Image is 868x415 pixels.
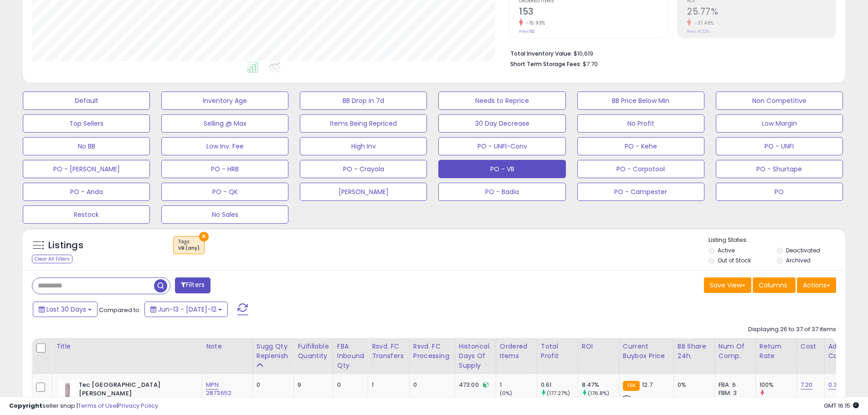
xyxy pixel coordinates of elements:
[33,302,98,317] button: Last 30 Days
[32,255,72,263] div: Clear All Filters
[178,238,200,252] span: Tags :
[691,20,714,26] small: -37.48%
[300,137,427,155] button: High Inv
[519,6,668,19] h2: 153
[9,401,42,410] strong: Copyright
[300,114,427,133] button: Items Being Repriced
[438,183,565,201] button: PO - Badia
[678,342,711,361] div: BB Share 24h.
[510,60,581,68] b: Short Term Storage Fees:
[413,381,448,389] div: 0
[161,114,288,133] button: Selling @ Max
[824,401,859,410] span: 2025-08-12 16:15 GMT
[760,342,793,361] div: Return Rate
[48,239,83,252] h5: Listings
[99,306,141,314] span: Compared to:
[161,205,288,224] button: No Sales
[459,342,492,370] div: Historical Days Of Supply
[577,160,704,178] button: PO - Corpotool
[687,29,709,34] small: Prev: 41.22%
[719,342,752,361] div: Num of Comp.
[199,232,209,241] button: ×
[337,342,365,370] div: FBA inbound Qty
[206,342,249,351] div: Note
[459,381,489,389] div: 473.00
[718,246,734,254] label: Active
[786,256,811,264] label: Archived
[797,277,836,293] button: Actions
[46,305,86,314] span: Last 30 Days
[577,92,704,110] button: BB Price Below Min
[510,50,572,57] b: Total Inventory Value:
[541,381,578,389] div: 0.61
[252,338,294,374] th: Please note that this number is a calculation based on your required days of coverage and your ve...
[716,183,843,201] button: PO
[257,342,290,361] div: Sugg Qty Replenish
[23,160,150,178] button: PO - [PERSON_NAME]
[161,137,288,155] button: Low Inv. Fee
[438,160,565,178] button: PO - VB
[23,205,150,224] button: Restock
[704,277,751,293] button: Save View
[257,381,287,389] div: 0
[413,342,451,361] div: Rsvd. FC Processing
[623,342,670,361] div: Current Buybox Price
[718,256,751,264] label: Out of Stock
[500,342,533,361] div: Ordered Items
[716,92,843,110] button: Non Competitive
[523,20,545,26] small: -15.93%
[23,183,150,201] button: PO - Anda
[178,245,200,251] div: VB (any)
[300,92,427,110] button: BB Drop in 7d
[582,381,619,389] div: 8.47%
[500,381,537,389] div: 1
[298,342,329,361] div: Fulfillable Quantity
[158,305,216,314] span: Jun-13 - [DATE]-12
[300,160,427,178] button: PO - Crayola
[438,114,565,133] button: 30 Day Decrease
[161,183,288,201] button: PO - QK
[709,236,845,245] p: Listing States:
[118,401,158,410] a: Privacy Policy
[23,114,150,133] button: Top Sellers
[23,137,150,155] button: No BB
[337,381,361,389] div: 0
[510,47,829,58] li: $10,619
[9,402,158,410] div: seller snap | |
[801,380,813,389] a: 7.20
[438,92,565,110] button: Needs to Reprice
[23,92,150,110] button: Default
[583,60,598,68] span: $7.70
[161,92,288,110] button: Inventory Age
[298,381,326,389] div: 9
[79,381,190,400] b: Tec [GEOGRAPHIC_DATA] [PERSON_NAME]
[577,183,704,201] button: PO - Campester
[687,6,836,19] h2: 25.77%
[716,137,843,155] button: PO - UNFI
[372,381,402,389] div: 1
[828,342,862,361] div: Additional Cost
[78,401,117,410] a: Terms of Use
[519,29,535,34] small: Prev: 182
[753,277,796,293] button: Columns
[828,380,841,389] a: 0.38
[577,114,704,133] button: No Profit
[144,302,228,317] button: Jun-13 - [DATE]-12
[56,342,198,351] div: Title
[58,381,77,399] img: 21wvnuORhPL._SL40_.jpg
[716,160,843,178] button: PO - Shurtape
[719,381,749,389] div: FBA: 6
[716,114,843,133] button: Low Margin
[161,160,288,178] button: PO - HRB
[582,342,615,351] div: ROI
[760,381,796,389] div: 100%
[623,381,640,391] small: FBA
[759,281,787,290] span: Columns
[541,342,574,361] div: Total Profit
[801,342,821,351] div: Cost
[642,380,652,389] span: 12.7
[786,246,820,254] label: Deactivated
[577,137,704,155] button: PO - Kehe
[206,380,231,406] a: MPN 2873652 2723728
[300,183,427,201] button: [PERSON_NAME]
